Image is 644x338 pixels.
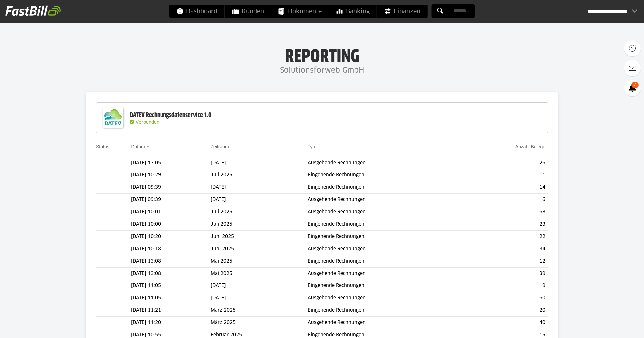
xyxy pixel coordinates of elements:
td: [DATE] 10:18 [131,243,210,255]
span: Dokumente [279,5,322,18]
td: [DATE] 13:08 [131,268,210,280]
a: Datum [131,144,145,149]
td: Eingehende Rechnungen [308,231,461,243]
td: Ausgehende Rechnungen [308,243,461,255]
span: Dashboard [177,5,217,18]
td: [DATE] 11:05 [131,280,210,292]
span: 7 [631,82,639,88]
iframe: Öffnet ein Widget, in dem Sie weitere Informationen finden [591,318,637,335]
td: [DATE] 10:29 [131,169,210,181]
td: Eingehende Rechnungen [308,181,461,194]
span: Banking [337,5,370,18]
a: 7 [624,80,641,96]
span: Kunden [232,5,264,18]
td: 6 [461,194,548,206]
td: [DATE] 09:39 [131,181,210,194]
td: 68 [461,206,548,218]
td: [DATE] 11:21 [131,304,210,317]
td: Ausgehende Rechnungen [308,157,461,169]
td: März 2025 [211,304,308,317]
td: [DATE] 11:20 [131,317,210,329]
a: Zeitraum [211,144,229,149]
td: Ausgehende Rechnungen [308,292,461,304]
td: Mai 2025 [211,255,308,268]
img: DATEV-Datenservice Logo [100,104,126,131]
td: 26 [461,157,548,169]
td: Mai 2025 [211,268,308,280]
td: Ausgehende Rechnungen [308,268,461,280]
img: sort_desc.gif [146,146,151,148]
img: fastbill_logo_white.png [5,5,61,16]
td: [DATE] 10:00 [131,218,210,231]
td: 20 [461,304,548,317]
td: Eingehende Rechnungen [308,280,461,292]
td: 60 [461,292,548,304]
td: [DATE] 10:01 [131,206,210,218]
td: 19 [461,280,548,292]
td: [DATE] 10:20 [131,231,210,243]
td: Ausgehende Rechnungen [308,194,461,206]
td: [DATE] 13:05 [131,157,210,169]
span: Verbunden [136,120,159,125]
td: 40 [461,317,548,329]
a: Banking [329,5,377,18]
td: Ausgehende Rechnungen [308,317,461,329]
td: 14 [461,181,548,194]
a: Dashboard [169,5,225,18]
td: [DATE] [211,181,308,194]
h1: Reporting [66,47,578,64]
a: Dokumente [271,5,329,18]
td: [DATE] [211,280,308,292]
td: Juli 2025 [211,218,308,231]
a: Anzahl Belege [515,144,545,149]
a: Finanzen [377,5,428,18]
a: Kunden [225,5,271,18]
td: 1 [461,169,548,181]
td: [DATE] 09:39 [131,194,210,206]
td: März 2025 [211,317,308,329]
td: 22 [461,231,548,243]
td: [DATE] [211,157,308,169]
td: [DATE] 13:08 [131,255,210,268]
span: Finanzen [384,5,420,18]
td: [DATE] [211,194,308,206]
td: Eingehende Rechnungen [308,255,461,268]
div: DATEV Rechnungsdatenservice 1.0 [130,111,211,120]
td: Juli 2025 [211,206,308,218]
td: Juni 2025 [211,243,308,255]
a: Status [96,144,109,149]
td: 34 [461,243,548,255]
td: Eingehende Rechnungen [308,169,461,181]
a: Typ [308,144,315,149]
td: Eingehende Rechnungen [308,304,461,317]
td: Juli 2025 [211,169,308,181]
td: Eingehende Rechnungen [308,218,461,231]
td: 39 [461,268,548,280]
td: Juni 2025 [211,231,308,243]
td: [DATE] [211,292,308,304]
td: [DATE] 11:05 [131,292,210,304]
td: 12 [461,255,548,268]
td: Ausgehende Rechnungen [308,206,461,218]
td: 23 [461,218,548,231]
